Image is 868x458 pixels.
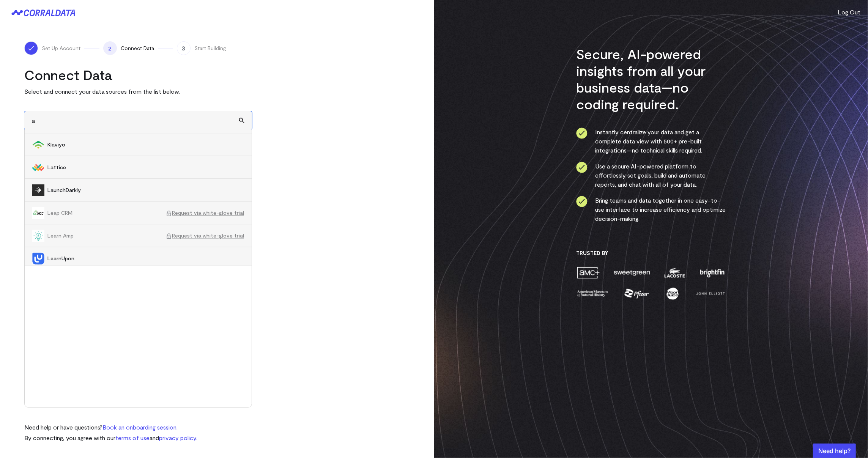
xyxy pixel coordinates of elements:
[32,252,44,264] img: LearnUpon
[665,287,680,300] img: moon-juice-c312e729.png
[576,127,588,139] img: ico-check-circle-4b19435c.svg
[838,8,860,17] button: Log Out
[576,196,726,223] li: Bring teams and data together in one easy-to-use interface to increase efficiency and optimize de...
[121,44,154,52] span: Connect Data
[24,87,252,96] p: Select and connect your data sources from the list below.
[166,232,244,239] span: Request via white-glove trial
[166,209,244,217] span: Request via white-glove trial
[115,434,150,441] a: terms of use
[24,433,197,442] p: By connecting, you agree with our and
[576,127,726,155] li: Instantly centralize your data and get a complete data view with 500+ pre-built integrations—no t...
[47,141,244,148] span: Klaviyo
[177,41,191,55] span: 3
[32,207,44,219] img: Leap CRM
[576,162,726,189] li: Use a secure AI-powered platform to effortlessly set goals, build and automate reports, and chat ...
[159,434,197,441] a: privacy policy.
[47,255,244,262] span: LearnUpon
[166,233,172,239] img: ico-lock-cf4a91f8.svg
[42,44,80,52] span: Set Up Account
[102,423,178,431] a: Book an onboarding session.
[194,44,226,52] span: Start Building
[695,287,726,300] img: john-elliott-25751c40.png
[47,209,166,217] span: Leap CRM
[103,41,117,55] span: 2
[576,46,726,112] h3: Secure, AI-powered insights from all your business data—no coding required.
[32,230,44,242] img: Learn Amp
[576,266,600,279] img: amc-0b11a8f1.png
[32,184,44,196] img: LaunchDarkly
[166,210,172,216] img: ico-lock-cf4a91f8.svg
[24,66,252,83] h2: Connect Data
[47,164,244,171] span: Lattice
[32,139,44,151] img: Klaviyo
[698,266,726,279] img: brightfin-a251e171.png
[576,287,609,300] img: amnh-5afada46.png
[613,266,651,279] img: sweetgreen-1d1fb32c.png
[47,186,244,194] span: LaunchDarkly
[576,196,588,207] img: ico-check-circle-4b19435c.svg
[27,44,35,52] img: ico-check-white-5ff98cb1.svg
[24,111,252,130] input: Search and add other data sources
[24,423,197,432] p: Need help or have questions?
[576,250,726,257] h3: Trusted By
[624,287,650,300] img: pfizer-e137f5fc.png
[576,162,588,173] img: ico-check-circle-4b19435c.svg
[47,232,166,239] span: Learn Amp
[32,161,44,173] img: Lattice
[663,266,686,279] img: lacoste-7a6b0538.png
